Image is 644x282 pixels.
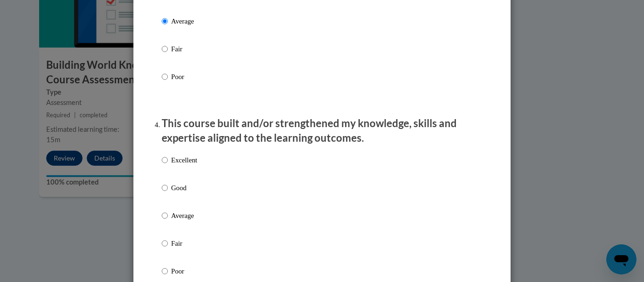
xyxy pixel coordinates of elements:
[171,238,197,249] p: Fair
[162,210,168,221] input: Average
[162,44,168,54] input: Fair
[162,266,168,276] input: Poor
[171,155,197,165] p: Excellent
[171,210,197,221] p: Average
[171,16,197,26] p: Average
[162,155,168,165] input: Excellent
[162,116,482,145] p: This course built and/or strengthened my knowledge, skills and expertise aligned to the learning ...
[171,183,197,193] p: Good
[171,72,197,82] p: Poor
[162,238,168,249] input: Fair
[171,266,197,276] p: Poor
[162,183,168,193] input: Good
[171,44,197,54] p: Fair
[162,16,168,26] input: Average
[162,72,168,82] input: Poor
